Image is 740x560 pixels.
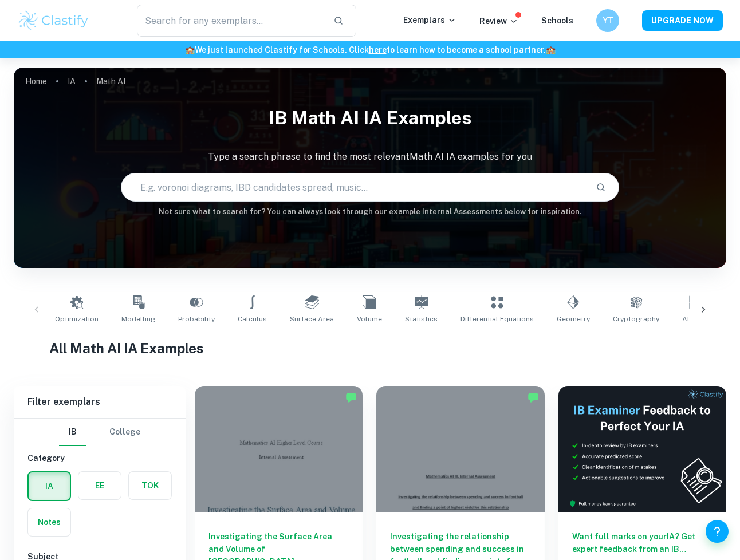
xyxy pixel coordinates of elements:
[17,9,90,32] img: Clastify logo
[558,386,726,512] img: Thumbnail
[137,5,324,37] input: Search for any exemplars...
[572,530,713,555] h6: Want full marks on your IA ? Get expert feedback from an IB examiner!
[25,73,47,89] a: Home
[557,314,590,324] span: Geometry
[479,15,518,27] p: Review
[14,100,726,136] h1: IB Math AI IA examples
[14,206,726,218] h6: Not sure what to search for? You can always look through our example Internal Assessments below f...
[96,75,125,88] p: Math AI
[596,9,619,32] button: YT
[613,314,659,324] span: Cryptography
[642,10,723,31] button: UPGRADE NOW
[403,14,456,26] p: Exemplars
[28,508,70,536] button: Notes
[185,45,195,54] span: 🏫
[405,314,438,324] span: Statistics
[357,314,382,324] span: Volume
[55,314,99,324] span: Optimization
[49,338,691,358] h1: All Math AI IA Examples
[546,45,556,54] span: 🏫
[14,150,726,164] p: Type a search phrase to find the most relevant Math AI IA examples for you
[238,314,267,324] span: Calculus
[460,314,534,324] span: Differential Equations
[27,452,172,464] h6: Category
[541,16,573,25] a: Schools
[68,73,76,89] a: IA
[121,314,155,324] span: Modelling
[59,419,86,446] button: IB
[29,472,70,500] button: IA
[591,178,611,197] button: Search
[2,44,738,56] h6: We just launched Clastify for Schools. Click to learn how to become a school partner.
[369,45,387,54] a: here
[706,520,729,543] button: Help and Feedback
[345,392,357,403] img: Marked
[601,14,615,27] h6: YT
[121,171,587,203] input: E.g. voronoi diagrams, IBD candidates spread, music...
[78,472,121,499] button: EE
[14,386,186,418] h6: Filter exemplars
[109,419,140,446] button: College
[290,314,334,324] span: Surface Area
[682,314,710,324] span: Algebra
[59,419,140,446] div: Filter type choice
[528,392,539,403] img: Marked
[129,472,171,499] button: TOK
[178,314,215,324] span: Probability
